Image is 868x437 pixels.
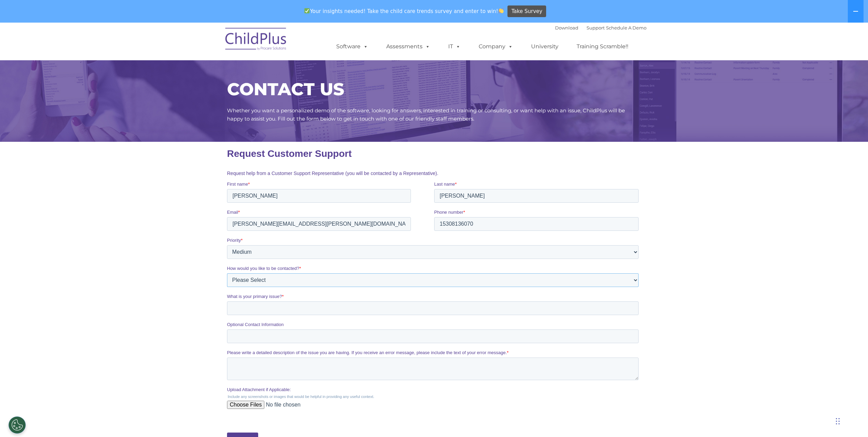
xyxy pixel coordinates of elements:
[9,416,26,434] button: Cookies Settings
[524,40,565,53] a: University
[379,40,437,53] a: Assessments
[555,25,578,30] a: Download
[570,40,635,53] a: Training Scramble!!
[499,8,504,13] img: 👏
[836,411,840,432] div: Drag
[302,4,507,18] span: Your insights needed! Take the child care trends survey and enter to win!
[555,25,646,30] font: |
[507,5,546,17] a: Take Survey
[227,107,625,122] span: Whether you want a personalized demo of the software, looking for answers, interested in training...
[227,79,344,100] span: CONTACT US
[834,404,868,437] iframe: Chat Widget
[222,23,290,57] img: ChildPlus by Procare Solutions
[587,25,605,30] a: Support
[472,40,520,53] a: Company
[606,25,646,30] a: Schedule A Demo
[441,40,467,53] a: IT
[329,40,375,53] a: Software
[304,8,310,13] img: ✅
[512,5,542,17] span: Take Survey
